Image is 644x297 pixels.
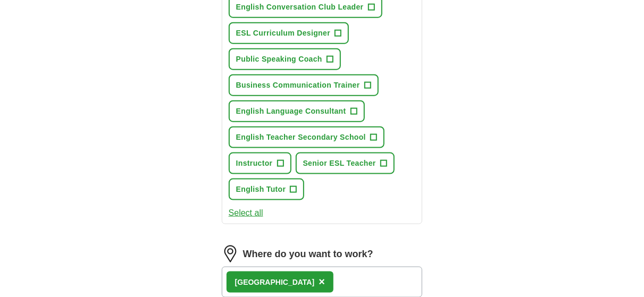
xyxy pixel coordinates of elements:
button: ESL Curriculum Designer [229,22,349,44]
button: English Teacher Secondary School [229,126,384,148]
img: location.png [222,245,239,262]
span: English Conversation Club Leader [236,2,364,13]
button: Select all [229,207,263,219]
span: Public Speaking Coach [236,54,322,65]
span: Business Communication Trainer [236,80,360,91]
label: Where do you want to work? [243,247,373,261]
button: × [319,274,325,290]
span: Instructor [236,158,273,169]
div: [GEOGRAPHIC_DATA] [235,277,315,288]
button: English Language Consultant [229,100,365,122]
span: Senior ESL Teacher [303,158,376,169]
span: English Language Consultant [236,106,346,117]
span: English Teacher Secondary School [236,132,366,143]
span: English Tutor [236,184,286,195]
button: English Tutor [229,179,305,200]
span: ESL Curriculum Designer [236,28,330,39]
button: Instructor [229,152,291,174]
span: × [319,276,325,287]
button: Business Communication Trainer [229,74,379,96]
button: Public Speaking Coach [229,48,341,70]
button: Senior ESL Teacher [296,152,395,174]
